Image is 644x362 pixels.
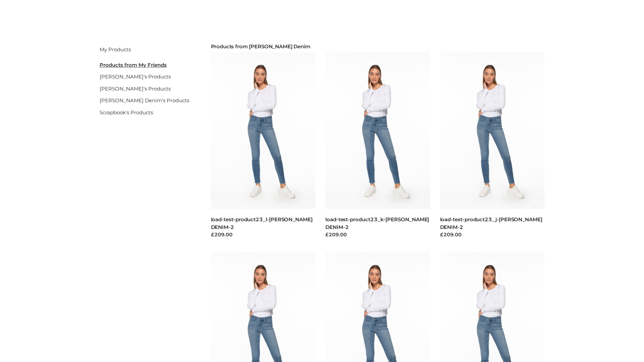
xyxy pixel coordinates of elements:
a: My Products [100,46,131,53]
div: £209.00 [211,231,316,239]
div: £209.00 [440,231,545,239]
div: £209.00 [325,231,430,239]
a: [PERSON_NAME] Denim's Products [100,97,189,104]
a: load-test-product23_k-[PERSON_NAME] DENIM-2 [325,216,429,230]
a: [PERSON_NAME]'s Products [100,85,171,92]
a: load-test-product23_l-[PERSON_NAME] DENIM-2 [211,216,313,230]
h2: Products from [PERSON_NAME] Denim [211,44,545,50]
a: load-test-product23_j-[PERSON_NAME] DENIM-2 [440,216,542,230]
a: Scrapbook's Products [100,109,153,116]
u: Products from My Friends [100,62,167,68]
a: [PERSON_NAME]'s Products [100,73,171,80]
